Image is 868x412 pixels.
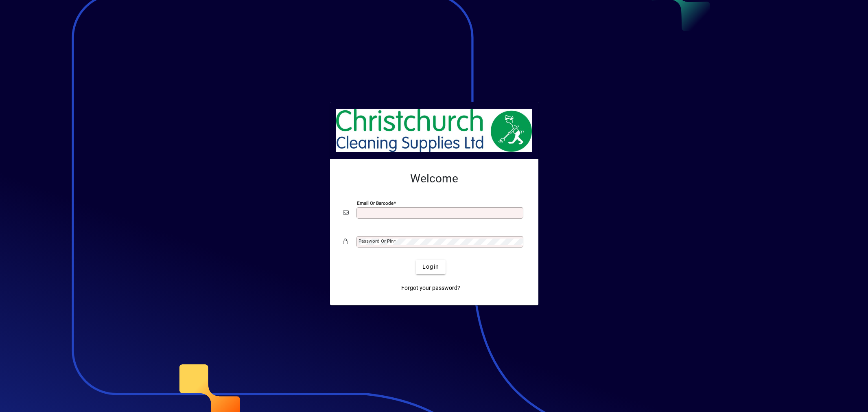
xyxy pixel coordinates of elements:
mat-label: Password or Pin [359,238,394,244]
span: Forgot your password? [401,284,460,292]
a: Forgot your password? [398,281,464,296]
span: Login [422,263,439,271]
h2: Welcome [343,172,525,186]
button: Login [416,260,446,274]
mat-label: Email or Barcode [357,200,394,206]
